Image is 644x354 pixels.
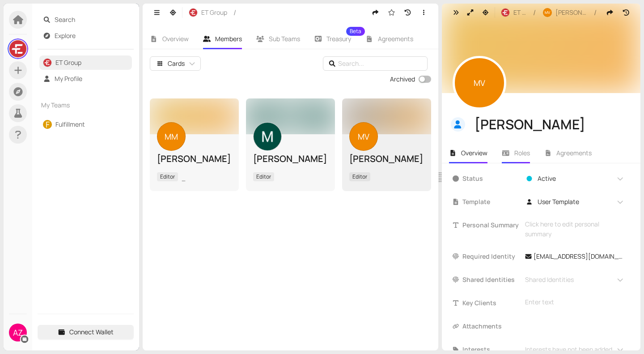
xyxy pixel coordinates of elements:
[162,34,189,43] span: Overview
[55,13,129,27] span: Search
[555,8,588,17] span: [PERSON_NAME]
[184,5,232,20] button: ET Group
[538,197,579,207] span: User Template
[69,327,114,337] span: Connect Wallet
[378,34,413,43] span: Agreements
[525,297,624,307] div: Enter text
[168,59,185,68] span: Cards
[55,31,76,40] a: Explore
[501,9,509,17] img: r-RjKx4yED.jpeg
[462,252,520,261] span: Required Identity
[55,120,85,128] a: Fulfillment
[269,34,300,43] span: Sub Teams
[13,324,23,341] span: AZ
[9,40,26,57] img: LsfHRQdbm8.jpeg
[522,275,574,285] span: Shared Identities
[38,95,134,115] div: My Teams
[346,27,365,36] sup: Beta
[462,298,520,308] span: Key Clients
[349,153,424,165] div: [PERSON_NAME]
[475,116,625,133] div: [PERSON_NAME]
[41,100,114,110] span: My Teams
[165,122,178,151] span: MM
[55,74,82,83] a: My Profile
[201,8,227,17] span: ET Group
[534,252,624,261] span: [EMAIL_ADDRESS][DOMAIN_NAME]
[38,325,134,339] button: Connect Wallet
[525,219,624,239] div: Click here to edit personal summary
[349,172,370,181] span: Editor
[253,153,328,165] div: [PERSON_NAME]
[358,122,369,151] span: MV
[461,149,487,157] span: Overview
[538,174,556,183] span: Active
[462,275,520,285] span: Shared Identities
[338,59,415,68] input: Search...
[253,172,274,181] span: Editor
[545,10,550,14] span: MV
[157,153,232,165] div: [PERSON_NAME]
[513,8,526,17] span: ET Group
[189,9,197,17] img: r-RjKx4yED.jpeg
[538,5,592,20] button: MV[PERSON_NAME]
[496,5,531,20] button: ET Group
[462,220,520,230] span: Personal Summary
[254,123,281,150] img: ACg8ocImJ2ClX9ICZyK2aiZcxRtOUf2tZpAlxMXZe46P-1Rh=s500
[556,149,592,157] span: Agreements
[474,56,485,110] span: MV
[462,174,520,183] span: Status
[55,58,81,67] a: ET Group
[514,149,530,157] span: Roles
[215,34,242,43] span: Members
[462,197,520,207] span: Template
[157,172,178,181] span: Editor
[326,36,351,42] span: Treasury
[462,321,520,331] span: Attachments
[390,74,415,84] div: Archived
